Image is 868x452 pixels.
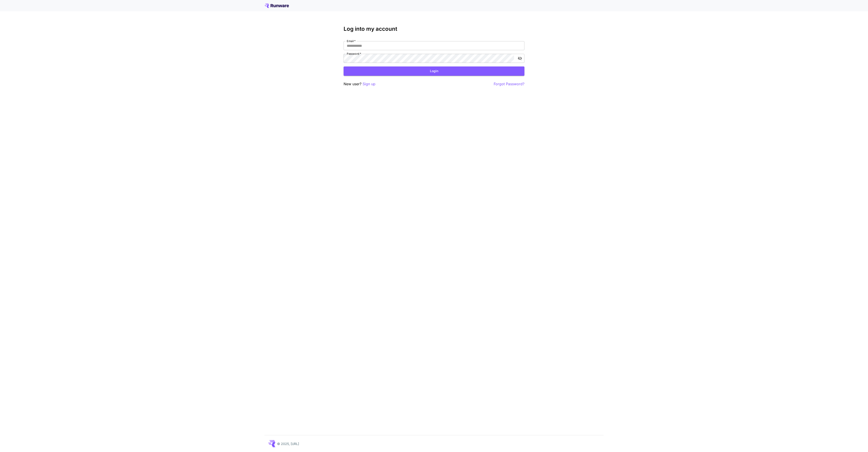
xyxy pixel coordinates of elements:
[277,441,299,446] p: © 2025, [URL]
[516,54,524,62] button: toggle password visibility
[344,81,375,87] p: New user?
[347,52,361,56] label: Password
[344,26,524,32] h3: Log into my account
[344,66,524,76] button: Login
[347,39,356,43] label: Email
[494,81,524,87] button: Forgot Password?
[363,81,375,87] button: Sign up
